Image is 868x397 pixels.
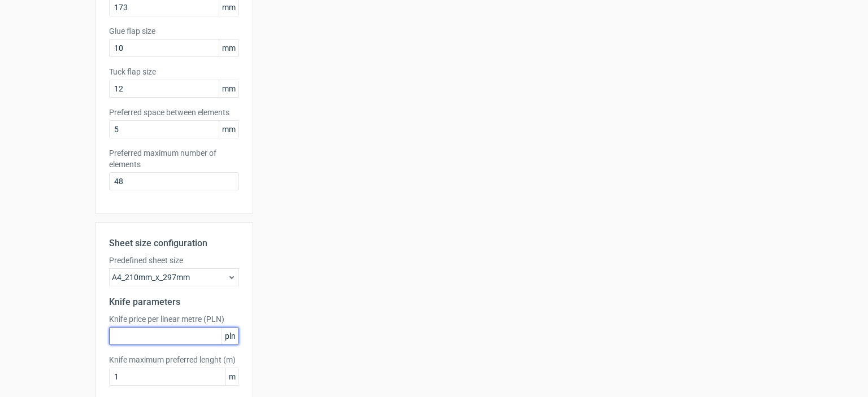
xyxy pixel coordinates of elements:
div: A4_210mm_x_297mm [109,268,239,286]
label: Predefined sheet size [109,255,239,266]
label: Tuck flap size [109,66,239,77]
span: m [225,368,238,385]
span: pln [222,328,238,344]
label: Glue flap size [109,25,239,37]
label: Preferred maximum number of elements [109,147,239,170]
span: mm [219,121,238,138]
h2: Knife parameters [109,295,239,309]
label: Knife price per linear metre (PLN) [109,313,239,325]
label: Preferred space between elements [109,107,239,118]
label: Knife maximum preferred lenght (m) [109,354,239,365]
span: mm [219,40,238,56]
span: mm [219,80,238,97]
h2: Sheet size configuration [109,237,239,250]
